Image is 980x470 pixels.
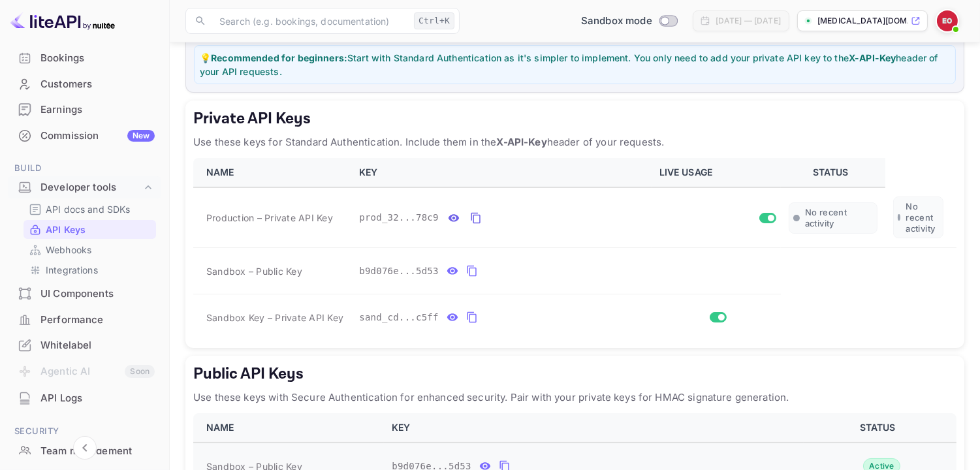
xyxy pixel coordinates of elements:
p: API docs and SDKs [46,202,131,216]
a: API docs and SDKs [29,202,151,216]
div: Bookings [40,51,155,66]
strong: X-API-Key [496,136,546,148]
div: API docs and SDKs [24,200,156,219]
a: Performance [8,307,161,332]
div: Performance [40,313,155,328]
th: NAME [193,158,351,187]
span: b9d076e...5d53 [359,264,439,278]
a: Customers [8,72,161,96]
a: CommissionNew [8,123,161,148]
div: Switch to Production mode [576,14,682,29]
span: Sandbox – Public Key [206,264,302,278]
th: KEY [384,413,804,443]
div: UI Components [40,287,155,302]
div: API Keys [24,220,156,239]
table: private api keys table [193,158,956,340]
th: KEY [351,158,652,187]
img: Efezino Ogaga [937,10,958,31]
th: NAME [193,413,384,443]
div: Developer tools [40,180,142,195]
p: 💡 Start with Standard Authentication as it's simpler to implement. You only need to add your priv... [200,51,950,78]
a: Earnings [8,97,161,121]
p: Webhooks [46,243,91,257]
a: Whitelabel [8,333,161,357]
div: Webhooks [24,240,156,259]
th: STATUS [781,158,885,187]
p: Use these keys with Secure Authentication for enhanced security. Pair with your private keys for ... [193,390,956,405]
p: Use these keys for Standard Authentication. Include them in the header of your requests. [193,134,956,150]
span: prod_32...78c9 [359,211,439,225]
span: No recent activity [805,207,873,229]
div: Earnings [8,97,161,123]
div: Customers [8,72,161,97]
img: LiteAPI logo [10,10,115,31]
div: Whitelabel [8,333,161,358]
div: New [127,130,155,142]
p: API Keys [46,223,86,236]
div: [DATE] — [DATE] [716,15,781,27]
a: Team management [8,439,161,463]
h5: Public API Keys [193,364,956,384]
a: UI Components [8,281,161,305]
div: UI Components [8,281,161,307]
div: Whitelabel [40,338,155,353]
div: Team management [8,439,161,464]
div: Integrations [24,260,156,279]
div: Developer tools [8,176,161,199]
div: Ctrl+K [414,12,454,29]
p: [MEDICAL_DATA][DOMAIN_NAME] [817,15,908,27]
input: Search (e.g. bookings, documentation) [212,8,409,34]
span: No recent activity [906,201,939,234]
a: Webhooks [29,243,151,257]
strong: Recommended for beginners: [211,52,347,63]
div: Customers [40,77,155,92]
h5: Private API Keys [193,108,956,129]
span: Security [8,424,161,439]
span: Build [8,161,161,176]
span: Production – Private API Key [206,211,333,225]
div: Performance [8,307,161,333]
a: Integrations [29,263,151,277]
p: Integrations [46,263,98,277]
th: LIVE USAGE [652,158,782,187]
span: Sandbox Key – Private API Key [206,312,343,323]
a: Bookings [8,46,161,70]
div: Team management [40,444,155,459]
div: CommissionNew [8,123,161,149]
div: Commission [40,129,155,144]
div: API Logs [40,391,155,406]
th: STATUS [804,413,956,443]
a: API Keys [29,223,151,236]
div: API Logs [8,386,161,411]
button: Collapse navigation [73,436,97,460]
div: Bookings [8,46,161,71]
div: Earnings [40,102,155,117]
span: sand_cd...c5ff [359,311,439,324]
a: API Logs [8,386,161,410]
strong: X-API-Key [849,52,896,63]
span: Sandbox mode [581,14,652,29]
